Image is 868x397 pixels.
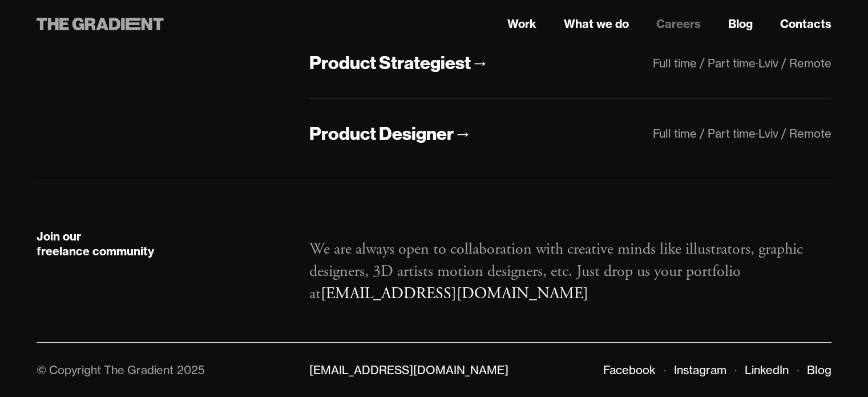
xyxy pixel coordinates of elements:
a: Blog [807,363,831,377]
a: LinkedIn [745,363,789,377]
a: What we do [564,15,629,33]
div: · [756,56,758,70]
div: → [471,51,489,75]
a: Work [507,15,536,33]
div: Lviv / Remote [758,56,831,70]
div: → [454,122,472,146]
a: Product Strategiest→ [309,51,489,75]
div: · [756,126,758,141]
div: Product Designer [309,122,454,146]
a: Instagram [674,363,726,377]
a: Product Designer→ [309,122,472,146]
a: Blog [728,15,753,33]
p: We are always open to collaboration with creative minds like illustrators, graphic designers, 3D ... [309,238,831,306]
strong: Join our freelance community [37,229,154,258]
div: Product Strategiest [309,51,471,75]
div: © Copyright The Gradient [37,363,173,377]
div: Full time / Part time [653,56,756,70]
div: Full time / Part time [653,126,756,141]
a: Careers [656,15,701,33]
a: Contacts [780,15,831,33]
div: 2025 [177,363,205,377]
a: [EMAIL_ADDRESS][DOMAIN_NAME] [321,283,588,304]
a: Facebook [603,363,656,377]
a: [EMAIL_ADDRESS][DOMAIN_NAME] [309,363,508,377]
div: Lviv / Remote [758,126,831,141]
